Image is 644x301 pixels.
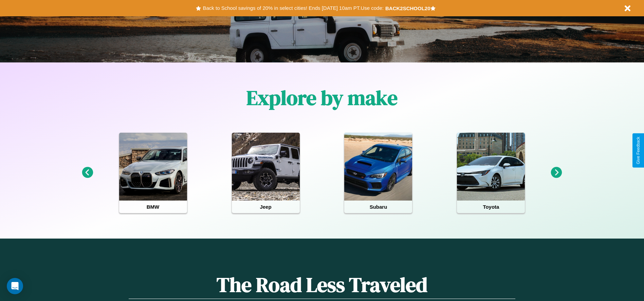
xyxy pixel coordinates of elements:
[232,201,300,213] h4: Jeep
[119,201,187,213] h4: BMW
[246,84,398,112] h1: Explore by make
[636,137,641,164] div: Give Feedback
[385,5,430,11] b: BACK2SCHOOL20
[457,201,525,213] h4: Toyota
[129,271,515,299] h1: The Road Less Traveled
[344,201,412,213] h4: Subaru
[7,278,23,294] div: Open Intercom Messenger
[201,3,385,13] button: Back to School savings of 20% in select cities! Ends [DATE] 10am PT.Use code:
